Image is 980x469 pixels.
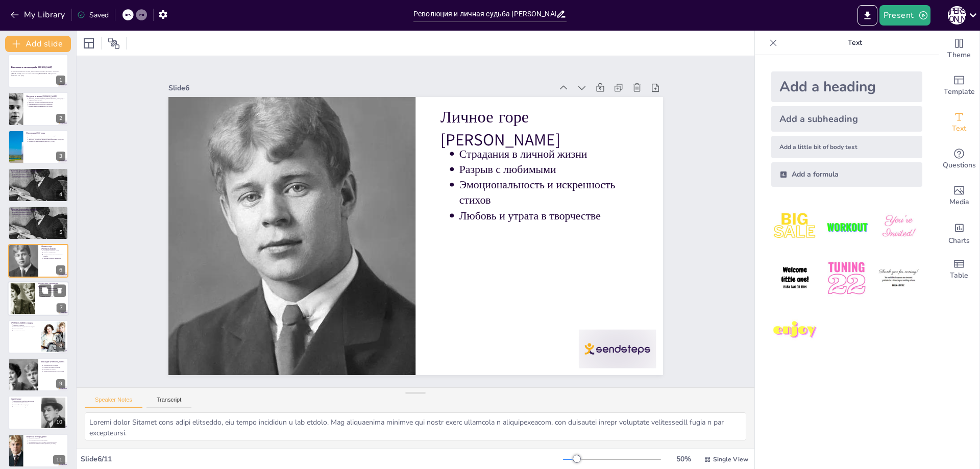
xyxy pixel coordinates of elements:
img: 2.jpeg [823,203,870,251]
div: 1 [8,54,68,88]
p: Влияние на новые поколения [43,366,65,368]
span: Template [944,86,975,97]
p: Введение в жизнь [PERSON_NAME] [26,94,65,97]
button: Transcript [146,397,192,408]
p: Глубина и насыщенность поэзии [13,174,65,176]
span: Media [949,196,969,208]
button: Speaker Notes [85,397,142,408]
p: Символ борьбы и надежды [13,404,38,406]
div: 4 [8,168,68,202]
div: Add a little bit of body text [771,136,922,158]
p: Темы природы и родины в его творчестве [29,103,65,105]
p: Новые образы и символы [13,215,65,217]
p: Доступность стихов [13,330,38,332]
p: Новые темы в стихах [PERSON_NAME] [29,137,65,139]
p: Контраст надежды и отчаяния [13,213,65,215]
div: 11 [53,455,65,464]
p: Поэзия как зеркало времени [41,288,66,290]
p: Контраст надежды и отчаяния [13,175,65,177]
div: 2 [56,114,65,123]
div: 6 [56,265,65,275]
p: Разрыв с любимыми [464,259,499,438]
p: Время для вопросов [29,437,65,439]
p: Заключение [11,397,38,400]
p: Наследие [PERSON_NAME] в современном мире [29,441,65,443]
p: Обсуждение влияния революции [29,439,65,441]
p: Эмоциональная связь с читателями [43,371,65,373]
div: Change the overall theme [939,31,979,67]
div: Add a table [939,251,979,288]
div: Add a heading [771,71,922,102]
p: Любовь и утрата в творчестве [418,264,452,443]
p: Разрыв с любимыми [43,252,65,254]
p: Влияние на культуру [41,295,66,298]
img: 1.jpeg [771,203,819,251]
p: Новые стихотворения [PERSON_NAME] [13,171,65,174]
span: Questions [943,160,976,171]
div: 3 [56,152,65,161]
p: Новые стихотворения [PERSON_NAME] [13,209,65,211]
p: Поэзия как отражение времени [38,283,66,288]
div: 9 [8,358,68,391]
button: Delete Slide [54,285,66,297]
div: 8 [8,320,68,354]
p: Влияние революции на творчество [11,207,65,210]
p: Популярность среди простых людей [13,326,38,328]
button: Duplicate Slide [39,285,51,297]
div: Add a subheading [771,106,922,132]
div: Add a formula [771,162,922,187]
img: 4.jpeg [771,255,819,302]
button: Export to PowerPoint [857,5,877,26]
p: Эмоциональность и искренность стихов [434,260,483,441]
button: Present [879,5,930,26]
p: Личное горе [PERSON_NAME] [488,234,555,436]
div: 4 [56,190,65,199]
p: Generated with [URL] [11,75,65,77]
p: Близость к народу [13,324,38,326]
span: Position [108,37,120,50]
div: Add text boxes [939,104,979,141]
div: 6 [8,244,68,278]
div: Saved [77,10,109,20]
p: Революция 1917 года [26,132,65,135]
span: Charts [948,235,970,246]
p: Любовь и утрата в творчестве [43,257,65,259]
p: Страдания в личной жизни [480,257,514,437]
p: Голос поколения [13,328,38,330]
div: А [PERSON_NAME] [948,6,966,24]
p: Личное переживание и общественные темы [41,291,66,295]
img: 7.jpeg [771,307,819,354]
div: 2 [8,92,68,126]
p: Переплетение судьбы и революции [13,400,38,402]
p: Уникальный образ поэта [13,402,38,404]
div: Slide 6 / 11 [81,454,563,464]
div: 9 [56,379,65,388]
div: 8 [56,341,65,351]
p: Личное горе [PERSON_NAME] [41,245,65,251]
p: Наследие [PERSON_NAME] [41,360,65,363]
img: 3.jpeg [875,203,922,251]
span: Theme [947,50,971,61]
div: 1 [56,76,65,85]
p: [PERSON_NAME] стал известным поэтом [29,101,65,103]
p: Октябрьская революция изменила жизнь людей [29,135,65,137]
p: Эмоциональность и искренность стихов [43,254,65,257]
p: Изучение его стихов [43,368,65,371]
img: 5.jpeg [823,255,870,302]
div: 10 [8,396,68,429]
div: 10 [53,417,65,427]
div: 3 [8,130,68,164]
textarea: Loremi dolor Sitamet cons adipi elitseddo, eiu tempo incididun u lab etdolo. Mag aliquaenima mini... [85,412,746,440]
p: Влияние революции на творчество [11,169,65,172]
img: 6.jpeg [875,255,922,302]
div: 5 [56,228,65,237]
p: Влияние на личную жизнь [PERSON_NAME] [29,140,65,142]
div: 5 [8,206,68,240]
p: Text [781,31,928,55]
div: 7 [57,304,66,313]
p: [PERSON_NAME] и народ [11,321,38,324]
p: [PERSON_NAME] родился в [DEMOGRAPHIC_DATA] году в [GEOGRAPHIC_DATA] [29,97,65,101]
p: Новые образы и символы [13,177,65,179]
input: Insert title [413,7,556,21]
div: Get real-time input from your audience [939,141,979,178]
